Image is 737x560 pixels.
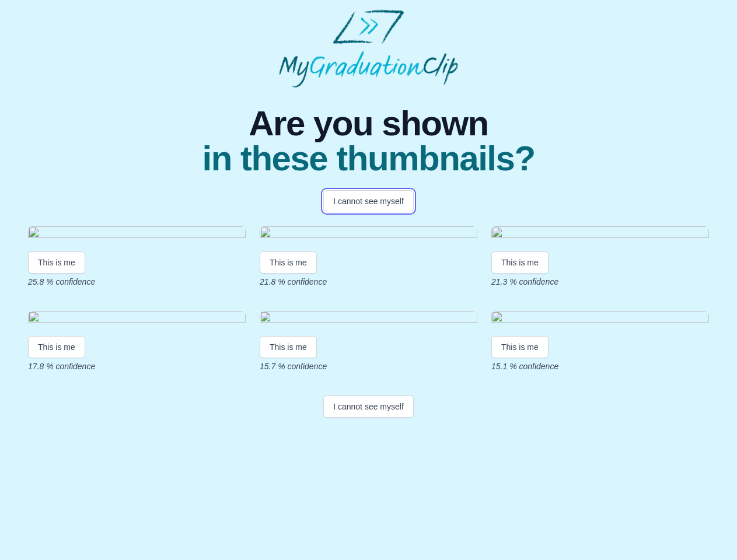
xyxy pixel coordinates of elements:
[28,311,246,327] img: 5f544386e5a3dba6c23395464eb2440db907a7d1.gif
[260,360,477,372] p: 15.7 % confidence
[491,276,709,288] p: 21.3 % confidence
[202,106,535,141] span: Are you shown
[323,190,414,212] button: I cannot see myself
[260,251,317,274] button: This is me
[491,336,549,358] button: This is me
[202,141,535,176] span: in these thumbnails?
[491,251,549,274] button: This is me
[491,311,709,327] img: afca77bcdb561983537e130c7132fb65c18943b4.gif
[28,276,246,288] p: 25.8 % confidence
[491,360,709,372] p: 15.1 % confidence
[260,336,317,358] button: This is me
[279,9,459,87] img: MyGraduationClip
[260,226,477,242] img: 3323d4bd593dc06f3136f6fa7501a914173c15da.gif
[28,226,246,242] img: fdcbedd9b3c3b5abdf7907cce3898643554c8db3.gif
[28,336,85,358] button: This is me
[28,251,85,274] button: This is me
[260,311,477,327] img: 047078ba4a8061b13ecb3bbf428dd844d60e167a.gif
[260,276,477,288] p: 21.8 % confidence
[323,395,414,418] button: I cannot see myself
[491,226,709,242] img: 1cca7b6640c44c41d04c7186d3d7fdabc34e5181.gif
[28,360,246,372] p: 17.8 % confidence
